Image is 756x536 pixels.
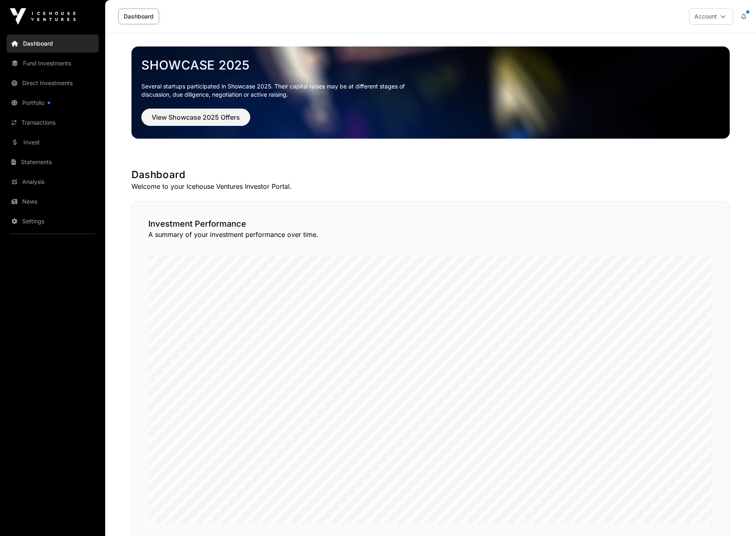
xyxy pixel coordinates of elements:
[152,112,240,122] span: View Showcase 2025 Offers
[141,58,720,72] a: Showcase 2025
[131,46,730,139] img: Showcase 2025
[141,82,417,99] p: Several startups participated in Showcase 2025. Their capital raises may be at different stages o...
[7,74,99,92] a: Direct Investments
[7,114,99,132] a: Transactions
[7,212,99,230] a: Settings
[7,35,99,53] a: Dashboard
[141,117,250,125] a: View Showcase 2025 Offers
[148,218,713,230] h2: Investment Performance
[141,109,250,126] button: View Showcase 2025 Offers
[7,193,99,211] a: News
[715,497,756,536] iframe: Chat Widget
[131,168,730,181] h1: Dashboard
[7,133,99,151] a: Invest
[131,181,730,191] p: Welcome to your Icehouse Ventures Investor Portal.
[7,153,99,171] a: Statements
[7,54,99,72] a: Fund Investments
[7,173,99,191] a: Analysis
[148,230,713,239] p: A summary of your investment performance over time.
[689,8,733,25] button: Account
[118,9,159,24] a: Dashboard
[7,94,99,112] a: Portfolio
[10,8,76,25] img: Icehouse Ventures Logo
